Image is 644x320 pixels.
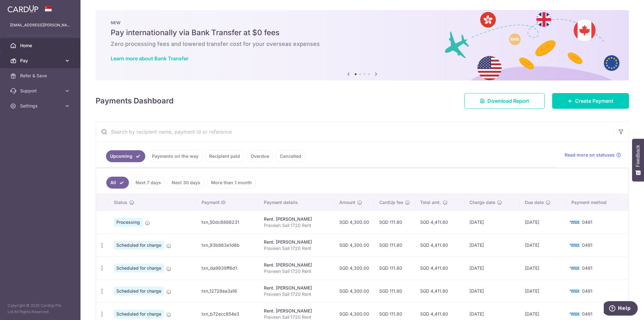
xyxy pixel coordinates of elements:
[334,257,374,279] td: SGD 4,300.00
[552,93,629,109] a: Create Payment
[10,22,70,28] p: [EMAIL_ADDRESS][PERSON_NAME][DOMAIN_NAME]
[632,139,644,181] button: Feedback - Show survey
[520,279,566,302] td: [DATE]
[464,234,520,257] td: [DATE]
[96,95,174,107] h4: Payments Dashboard
[334,279,374,302] td: SGD 4,300.00
[131,177,165,189] a: Next 7 days
[197,194,259,211] th: Payment ID
[379,199,403,206] span: CardUp fee
[568,241,581,249] img: Bank Card
[8,5,38,13] img: CardUp
[264,262,329,268] div: Rent. [PERSON_NAME]
[114,264,164,273] span: Scheduled for charge
[106,177,129,189] a: All
[565,152,621,158] a: Read more on statuses
[469,199,495,206] span: Charge date
[334,211,374,234] td: SGD 4,300.00
[568,287,581,295] img: Bank Card
[415,211,464,234] td: SGD 4,411.80
[207,177,256,189] a: More than 1 month
[374,211,415,234] td: SGD 111.80
[520,257,566,279] td: [DATE]
[415,279,464,302] td: SGD 4,411.80
[168,177,204,189] a: Next 30 days
[568,264,581,272] img: Bank Card
[487,97,529,105] span: Download Report
[582,242,592,248] span: 0491
[264,268,329,274] p: Praveen Sail 1720 Rent
[339,199,355,206] span: Amount
[464,93,545,109] a: Download Report
[276,150,305,162] a: Cancelled
[582,265,592,271] span: 0491
[568,218,581,226] img: Bank Card
[415,234,464,257] td: SGD 4,411.80
[96,10,629,80] img: Bank transfer banner
[114,241,164,250] span: Scheduled for charge
[197,211,259,234] td: txn_50dc8886231
[565,152,615,158] span: Read more on statuses
[415,257,464,279] td: SGD 4,411.80
[197,234,259,257] td: txn_93b863e1d6b
[374,279,415,302] td: SGD 111.80
[111,20,614,25] p: NEW
[568,310,581,318] img: Bank Card
[114,218,142,227] span: Processing
[582,311,592,317] span: 0491
[264,216,329,222] div: Rent. [PERSON_NAME]
[20,88,62,94] span: Support
[96,122,613,142] input: Search by recipient name, payment id or reference
[264,222,329,229] p: Praveen Sail 1720 Rent
[635,145,641,167] span: Feedback
[264,245,329,251] p: Praveen Sail 1720 Rent
[197,257,259,279] td: txn_da9939ff6d1
[20,42,62,49] span: Home
[264,308,329,314] div: Rent. [PERSON_NAME]
[464,279,520,302] td: [DATE]
[247,150,273,162] a: Overdue
[604,301,638,317] iframe: Opens a widget where you can find more information
[264,291,329,297] p: Praveen Sail 1720 Rent
[582,219,592,225] span: 0491
[111,55,188,62] a: Learn more about Bank Transfer
[464,211,520,234] td: [DATE]
[374,234,415,257] td: SGD 111.80
[264,285,329,291] div: Rent. [PERSON_NAME]
[464,257,520,279] td: [DATE]
[114,287,164,295] span: Scheduled for charge
[106,150,145,162] a: Upcoming
[374,257,415,279] td: SGD 111.80
[259,194,334,211] th: Payment details
[334,234,374,257] td: SGD 4,300.00
[111,40,614,48] h6: Zero processing fees and lowered transfer cost for your overseas expenses
[566,194,628,211] th: Payment method
[20,73,62,79] span: Refer & Save
[525,199,544,206] span: Due date
[111,28,614,38] h5: Pay internationally via Bank Transfer at $0 fees
[420,199,441,206] span: Total amt.
[20,103,62,109] span: Settings
[148,150,203,162] a: Payments on the way
[20,58,62,64] span: Pay
[205,150,244,162] a: Recipient paid
[520,211,566,234] td: [DATE]
[264,239,329,245] div: Rent. [PERSON_NAME]
[114,199,127,206] span: Status
[575,97,613,105] span: Create Payment
[197,279,259,302] td: txn_12728ea3a16
[114,310,164,318] span: Scheduled for charge
[582,288,592,294] span: 0491
[520,234,566,257] td: [DATE]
